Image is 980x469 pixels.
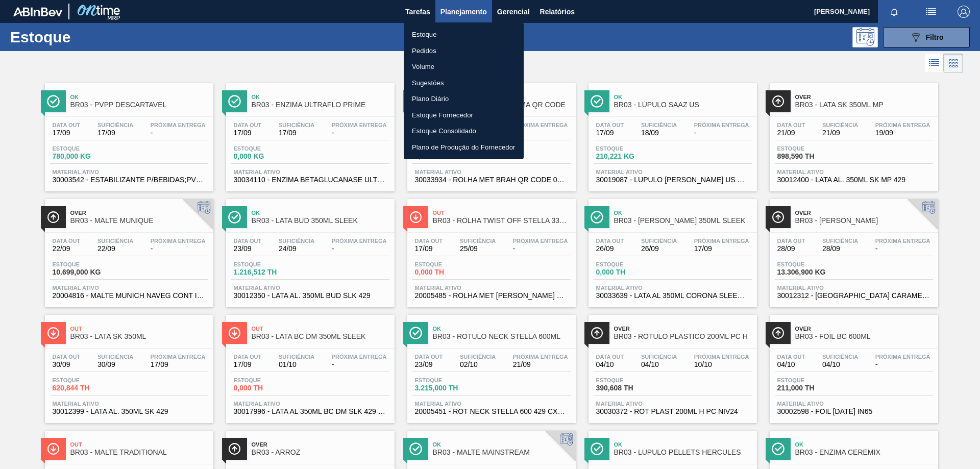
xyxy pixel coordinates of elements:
[404,75,524,91] a: Sugestões
[404,43,524,59] a: Pedidos
[404,139,524,156] a: Plano de Produção do Fornecedor
[404,123,524,139] a: Estoque Consolidado
[404,59,524,75] a: Volume
[404,27,524,43] a: Estoque
[404,91,524,107] a: Plano Diário
[404,107,524,124] a: Estoque Fornecedor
